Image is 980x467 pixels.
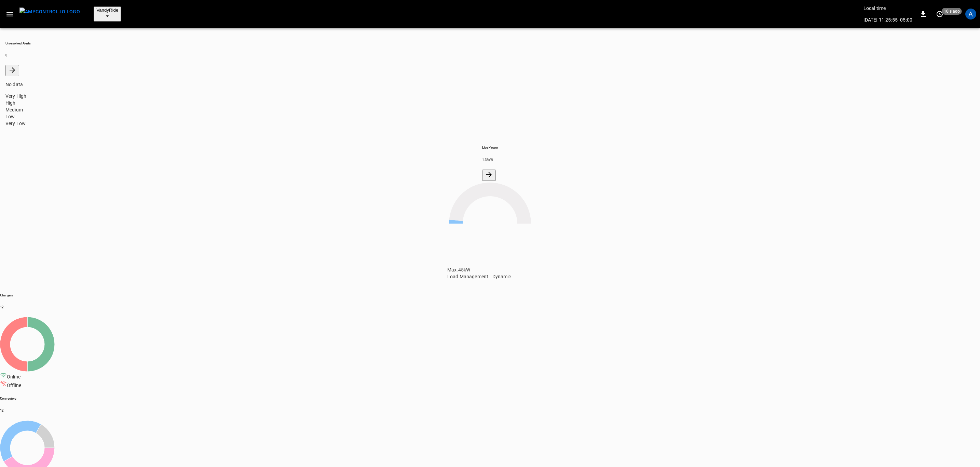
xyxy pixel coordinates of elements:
[942,8,962,15] span: 10 s ago
[7,374,21,379] span: Online
[19,8,80,16] img: ampcontrol.io logo
[447,267,470,272] span: Max. 45 kW
[482,170,496,181] button: Energy Overview
[94,6,121,22] button: VandyRide
[5,93,26,99] span: Very High
[5,107,23,112] span: Medium
[5,100,16,106] span: High
[5,65,19,76] button: All Alerts
[5,114,15,119] span: Low
[5,81,975,88] p: No data
[482,145,498,150] h6: Live Power
[863,16,912,23] p: [DATE] 11:25:55 -05:00
[17,5,83,23] button: menu
[5,53,975,57] h6: 0
[96,8,118,13] span: VandyRide
[482,158,498,162] h6: 1.36 kW
[934,9,945,19] button: set refresh interval
[965,9,976,19] div: profile-icon
[447,274,511,279] span: Load Management = Dynamic
[7,383,21,388] span: Offline
[5,121,26,126] span: Very Low
[5,41,975,45] h6: Unresolved Alerts
[863,5,912,12] p: Local time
